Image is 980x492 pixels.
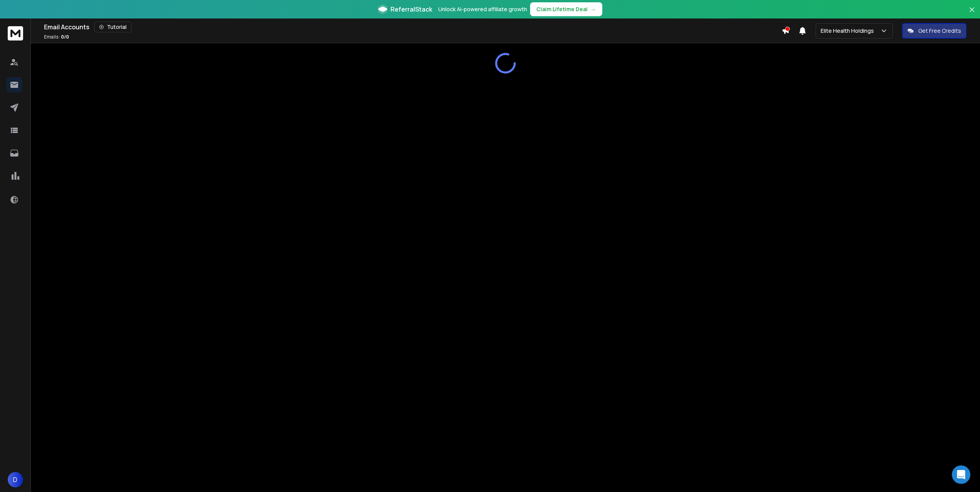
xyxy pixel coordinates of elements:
[44,34,69,40] p: Emails :
[821,27,877,35] p: Elite Health Holdings
[530,2,602,16] button: Claim Lifetime Deal→
[8,472,23,487] button: D
[438,5,527,13] p: Unlock AI-powered affiliate growth
[902,23,966,39] button: Get Free Credits
[952,465,970,484] div: Open Intercom Messenger
[591,5,596,13] span: →
[390,5,432,14] span: ReferralStack
[61,34,69,40] span: 0 / 0
[44,22,782,32] div: Email Accounts
[918,27,961,35] p: Get Free Credits
[94,22,132,32] button: Tutorial
[967,5,977,23] button: Close banner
